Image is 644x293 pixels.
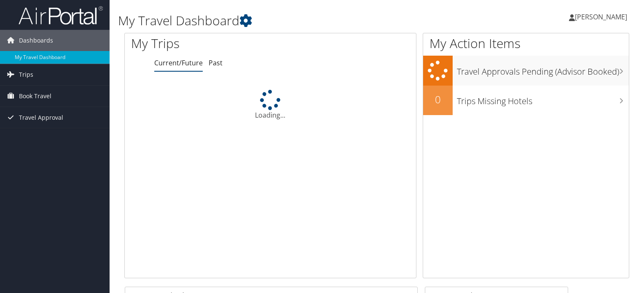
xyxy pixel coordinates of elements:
[125,90,416,120] div: Loading...
[209,58,223,67] a: Past
[154,58,203,67] a: Current/Future
[575,12,627,22] span: [PERSON_NAME]
[19,5,103,25] img: airportal-logo.png
[19,107,63,128] span: Travel Approval
[423,35,629,52] h1: My Action Items
[131,35,288,52] h1: My Trips
[19,30,53,51] span: Dashboards
[569,4,636,30] a: [PERSON_NAME]
[423,86,629,115] a: 0Trips Missing Hotels
[457,91,629,107] h3: Trips Missing Hotels
[19,64,33,85] span: Trips
[118,12,463,30] h1: My Travel Dashboard
[423,56,629,86] a: Travel Approvals Pending (Advisor Booked)
[457,62,629,78] h3: Travel Approvals Pending (Advisor Booked)
[423,92,453,107] h2: 0
[19,86,51,107] span: Book Travel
